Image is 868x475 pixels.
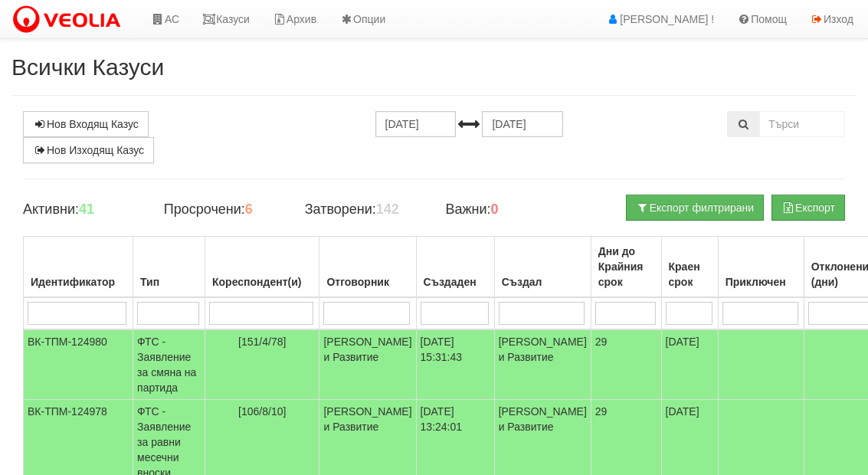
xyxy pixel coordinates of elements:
[661,237,718,298] th: Краен срок: No sort applied, activate to apply an ascending sort
[759,111,845,137] input: Търсене по Идентификатор, Бл/Вх/Ап, Тип, Описание, Моб. Номер, Имейл, Файл, Коментар,
[24,237,133,298] th: Идентификатор: No sort applied, activate to apply an ascending sort
[666,256,714,293] div: Краен срок
[137,271,201,293] div: Тип
[238,336,286,348] span: [151/4/78]
[494,237,591,298] th: Създал: No sort applied, activate to apply an ascending sort
[205,237,319,298] th: Кореспондент(и): No sort applied, activate to apply an ascending sort
[445,202,563,218] h4: Важни:
[305,202,423,218] h4: Затворени:
[133,329,205,400] td: ФТС - Заявление за смяна на партида
[238,405,286,418] span: [106/8/10]
[595,336,608,348] span: 29
[416,237,494,298] th: Създаден: No sort applied, activate to apply an ascending sort
[595,405,608,418] span: 29
[23,111,149,137] a: Нов Входящ Казус
[24,329,133,400] td: ВК-ТПМ-124980
[319,237,416,298] th: Отговорник: No sort applied, activate to apply an ascending sort
[421,271,490,293] div: Създаден
[494,329,591,400] td: [PERSON_NAME] и Развитие
[718,237,804,298] th: Приключен: No sort applied, activate to apply an ascending sort
[28,271,129,293] div: Идентификатор
[245,201,253,217] b: 6
[23,202,141,218] h4: Активни:
[595,241,657,293] div: Дни до Крайния срок
[164,202,282,218] h4: Просрочени:
[209,271,315,293] div: Кореспондент(и)
[133,237,205,298] th: Тип: No sort applied, activate to apply an ascending sort
[591,237,661,298] th: Дни до Крайния срок: No sort applied, activate to apply an ascending sort
[11,4,128,36] img: VeoliaLogo.png
[722,271,800,293] div: Приключен
[319,329,416,400] td: [PERSON_NAME] и Развитие
[23,137,154,163] a: Нов Изходящ Казус
[661,329,718,400] td: [DATE]
[11,54,857,80] h2: Всички Казуси
[491,201,499,217] b: 0
[79,201,94,217] b: 41
[771,195,845,221] button: Експорт
[376,201,399,217] b: 142
[416,329,494,400] td: [DATE] 15:31:43
[323,271,411,293] div: Отговорник
[626,195,764,221] button: Експорт филтрирани
[499,271,587,293] div: Създал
